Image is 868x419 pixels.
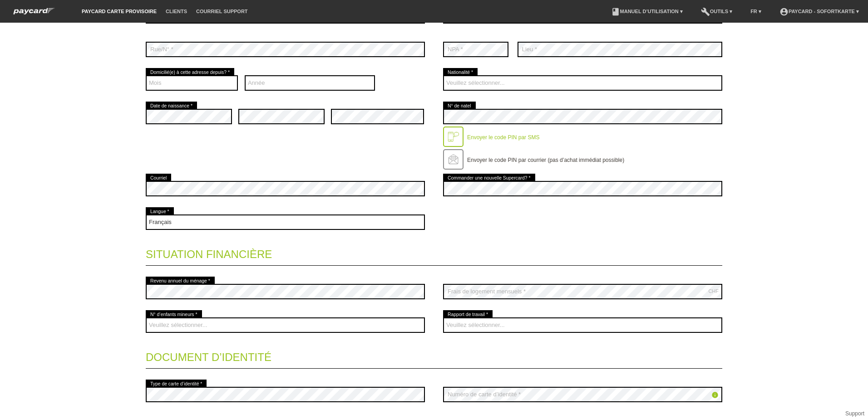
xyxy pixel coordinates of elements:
label: Envoyer le code PIN par SMS [467,134,539,141]
a: paycard carte provisoire [77,9,161,14]
label: Envoyer le code PIN par courrier (pas d’achat immédiat possible) [467,157,624,163]
legend: Situation financière [146,239,722,266]
i: account_circle [779,7,789,16]
a: buildOutils ▾ [696,9,737,14]
img: paycard Sofortkarte [9,6,59,16]
a: FR ▾ [746,9,766,14]
a: bookManuel d’utilisation ▾ [607,9,687,14]
div: CHF [708,288,719,294]
a: paycard Sofortkarte [9,10,59,17]
a: Support [845,410,864,417]
i: info [711,391,719,399]
i: build [701,7,710,16]
a: Clients [161,9,192,14]
a: info [711,392,719,400]
i: book [611,7,620,16]
a: account_circlepaycard - Sofortkarte ▾ [775,9,863,14]
a: Courriel Support [192,9,252,14]
legend: Document d’identité [146,342,722,369]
